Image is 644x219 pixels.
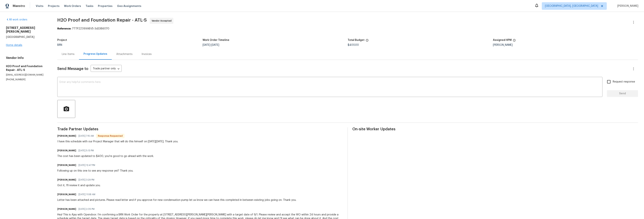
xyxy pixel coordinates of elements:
h5: Work Order Timeline [203,39,229,41]
span: Send Message to [57,67,88,71]
a: All work orders [6,18,27,21]
span: On-site Worker Updates [352,127,638,131]
div: Line Items [62,52,75,56]
span: Visits [36,4,43,8]
h6: [PERSON_NAME] [57,149,76,152]
span: [DATE] 11:58 AM [78,193,95,196]
span: Work Orders [64,4,81,8]
span: Maestro [13,4,25,8]
p: [EMAIL_ADDRESS][DOMAIN_NAME] [6,73,48,76]
div: I have this schedule with our Project Manager that will do this himself on [DATE][DATE]. Thank you. [57,140,178,143]
span: H2O Proof and Foundation Repair - ATL-S [57,18,147,22]
div: Letter has been attached and pictures. Please read letter and if you approve for new condensation... [57,198,296,202]
h2: [STREET_ADDRESS][PERSON_NAME] [6,26,48,34]
a: Home details [6,44,22,46]
h6: [PERSON_NAME] [57,134,76,138]
span: - [203,44,219,46]
span: [DATE] 2:05 PM [78,207,95,211]
span: [PERSON_NAME] [616,4,638,8]
h5: H2O Proof and Foundation Repair - ATL-S [6,64,48,72]
span: Trade Partner Updates [57,127,343,131]
div: Attachments [116,52,133,56]
span: Vendor Accepted [152,19,173,23]
span: Projects [48,4,60,8]
div: The cost has been updated to $400, you're good to go ahead with the work. [57,154,154,158]
span: BRN [57,44,62,46]
h5: Assigned HPM [493,39,512,41]
p: [PHONE_NUMBER] [6,78,48,81]
span: [DATE] [211,44,219,46]
span: Request response [613,80,635,84]
div: Following up on this one to see any response yet? Thank you. [57,169,133,173]
span: Properties [98,4,113,8]
span: [GEOGRAPHIC_DATA], [GEOGRAPHIC_DATA] [545,4,598,8]
h4: Vendor Info [6,56,48,60]
b: Reference: [57,27,71,30]
h6: [PERSON_NAME] [57,193,76,196]
h6: [PERSON_NAME] [57,178,76,182]
span: The total cost of line items that have been proposed by Opendoor. This sum includes line items th... [366,39,369,44]
span: [DATE] 7:15 AM [78,134,94,138]
span: $400.00 [348,44,359,46]
div: Got it, I'll review it and update you. [57,184,101,187]
div: Invoices [142,52,152,56]
span: The hpm assigned to this work order. [513,39,516,44]
span: [DATE] 12:47 PM [78,163,95,167]
h5: [GEOGRAPHIC_DATA] [6,35,48,39]
div: [PERSON_NAME] [493,44,638,46]
h6: [PERSON_NAME] [57,163,76,167]
h5: Total Budget [348,39,364,41]
span: [DATE] 3:29 PM [78,178,94,182]
span: [DATE] [203,44,210,46]
h6: [PERSON_NAME] [57,207,76,211]
div: Progress Updates [83,52,107,56]
span: Geo Assignments [117,4,141,8]
span: Response Requested [96,134,124,138]
div: 7TTP2Z09XA8V5-3d3386070 [57,27,638,31]
div: Trade partner only [91,66,122,72]
span: [DATE] 5:13 PM [78,149,94,152]
h5: Project [57,39,67,41]
span: Tasks [86,5,93,7]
